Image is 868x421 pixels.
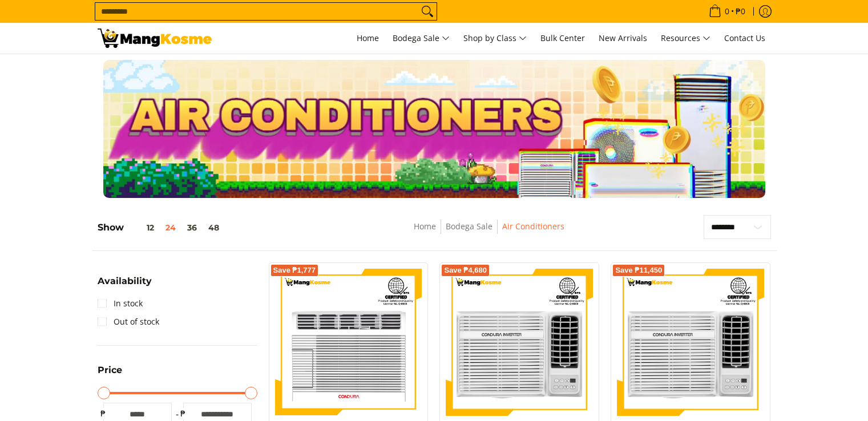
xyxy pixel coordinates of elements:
[705,5,749,18] span: •
[734,7,747,15] span: ₱0
[387,23,455,54] a: Bodega Sale
[357,33,379,43] span: Home
[661,31,710,46] span: Resources
[617,269,764,416] img: Condura 0.75 HP Remote Compact Window-Type Inverter Air Conditioner (Class B)
[160,223,181,232] button: 24
[723,7,731,15] span: 0
[599,33,647,43] span: New Arrivals
[223,23,771,54] nav: Main Menu
[273,267,316,274] span: Save ₱1,777
[98,366,122,375] span: Price
[502,221,564,232] a: Air Conditioners
[718,23,771,54] a: Contact Us
[98,294,143,313] a: In stock
[124,223,160,232] button: 12
[535,23,591,54] a: Bulk Center
[463,31,527,46] span: Shop by Class
[458,23,532,54] a: Shop by Class
[446,221,492,232] a: Bodega Sale
[98,222,225,233] h5: Show
[98,277,152,286] span: Availability
[351,23,385,54] a: Home
[330,220,647,245] nav: Breadcrumbs
[203,223,225,232] button: 48
[275,269,422,416] img: condura-wrac-6s-premium-mang-kosme
[98,366,122,383] summary: Open
[98,29,212,48] img: Bodega Sale Aircon l Mang Kosme: Home Appliances Warehouse Sale | Page 2
[444,267,487,274] span: Save ₱4,680
[177,408,189,419] span: ₱
[418,3,437,20] button: Search
[446,269,593,416] img: Condura 0.75 HP Remote Compact Window-Type Inverter Air Conditioner (Premium)
[655,23,716,54] a: Resources
[593,23,653,54] a: New Arrivals
[414,221,436,232] a: Home
[98,277,152,294] summary: Open
[98,408,109,419] span: ₱
[98,313,159,331] a: Out of stock
[724,33,765,43] span: Contact Us
[181,223,203,232] button: 36
[393,31,450,46] span: Bodega Sale
[615,267,662,274] span: Save ₱11,450
[540,33,585,43] span: Bulk Center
